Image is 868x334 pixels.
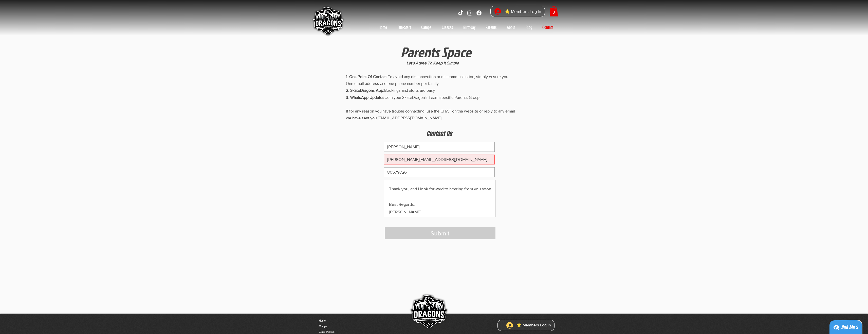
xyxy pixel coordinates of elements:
[515,322,552,328] span: ⭐ Members Log In
[374,23,392,31] a: Home
[346,75,515,120] span: To avoid any disconnection or miscommunication, simply ensure you One email address and one phone...
[385,227,495,239] button: Submit
[319,324,372,329] a: Camps
[439,23,455,31] p: Classes
[408,291,449,333] img: Skate Dragons logo with the slogan 'Empowering Youth, Enriching Families' in Singapore.
[384,142,495,152] input: Name
[392,23,416,31] a: Fun-Start
[374,23,559,31] nav: Site
[458,23,481,31] a: Birthday
[540,23,556,31] p: Contact
[376,23,390,31] p: Home
[457,10,482,16] ul: Social Bar
[401,42,471,62] span: Parents Space
[346,75,388,79] span: 1. One Point Of Contact:
[431,229,449,238] span: Submit
[461,23,478,31] p: Birthday
[426,129,452,138] span: Contact Us
[319,318,372,324] a: Home
[310,4,345,39] img: Skate Dragons logo with the slogan 'Empowering Youth, Enriching Families' in Singapore.
[491,6,545,17] button: ⭐ Members Log In
[841,324,858,331] div: Ask Me ;)
[419,23,434,31] p: Camps
[346,95,385,100] span: 3. WhatsApp Updates:
[521,23,537,31] a: Blog
[537,23,559,31] a: Contact
[407,61,459,65] span: Let's Agree To Keep It Simple
[549,6,558,16] a: Cart with 0 items
[481,23,502,31] a: Parents
[483,23,499,31] p: Parents
[503,321,554,330] button: ⭐ Members Log In
[503,8,543,15] span: ⭐ Members Log In
[416,23,436,31] a: Camps
[436,23,458,31] a: Classes
[552,10,555,14] text: 0
[502,23,521,31] a: About
[385,180,495,217] textarea: Hi Skate Dragons Team! Can I inquire if you provide skateboarding venue for doing events? Thank y...
[384,167,495,177] input: Phone
[504,23,518,31] p: About
[384,155,495,164] input: Email
[523,23,535,31] p: Blog
[395,23,413,31] p: Fun-Start
[346,88,384,92] span: 2. SkateDragons App:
